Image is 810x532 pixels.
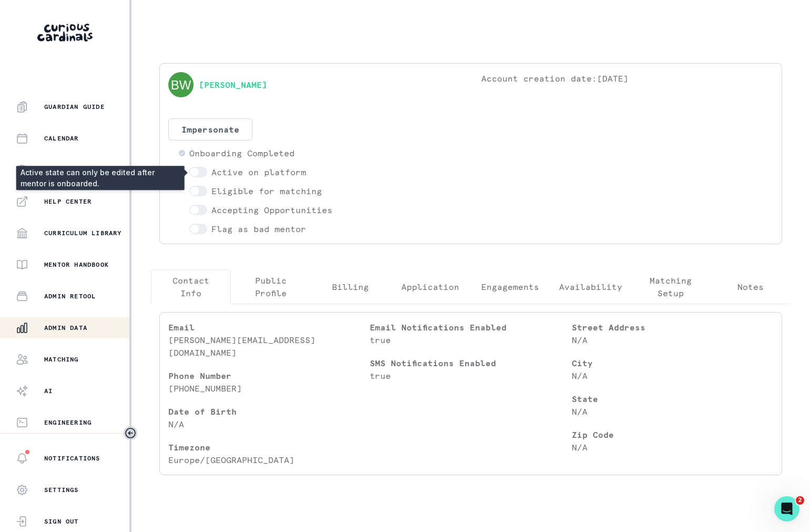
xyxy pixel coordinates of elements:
p: State [572,393,773,405]
p: Sign Out [44,517,79,526]
p: Admin Retool [44,292,96,300]
p: Availability [559,280,622,293]
p: Settings [44,486,79,494]
span: 2 [796,496,804,505]
p: AI [44,387,53,395]
p: City [572,357,773,369]
img: Curious Cardinals Logo [37,24,93,42]
button: Impersonate [168,118,252,140]
p: Account creation date: [DATE] [481,72,773,85]
p: Notifications [44,454,100,463]
p: Eligible for matching [211,185,322,197]
p: SMS Notifications Enabled [370,357,571,369]
p: N/A [572,369,773,382]
p: Matching Setup [640,274,702,299]
p: N/A [168,418,370,430]
p: Curriculum Library [44,229,122,237]
p: Engagements [481,280,539,293]
p: Onboarding Completed [189,147,295,159]
p: [PHONE_NUMBER] [168,382,370,395]
p: Availability [44,166,96,174]
p: Accepting Opportunities [211,204,332,216]
p: Timezone [168,441,370,454]
p: Public Profile [240,274,302,299]
p: Phone Number [168,369,370,382]
a: [PERSON_NAME] [199,78,267,91]
p: Admin Data [44,324,87,332]
button: Toggle sidebar [124,426,137,440]
p: Europe/[GEOGRAPHIC_DATA] [168,454,370,466]
p: true [370,369,571,382]
p: Notes [737,280,764,293]
p: Guardian Guide [44,103,105,111]
p: Flag as bad mentor [211,223,306,235]
p: true [370,334,571,346]
p: N/A [572,405,773,418]
p: N/A [572,441,773,454]
iframe: Intercom live chat [774,496,799,521]
p: Application [401,280,459,293]
p: N/A [572,334,773,346]
p: Engineering [44,418,92,427]
p: Date of Birth [168,405,370,418]
p: Street Address [572,321,773,334]
p: Help Center [44,197,92,206]
p: Contact Info [160,274,222,299]
p: Email Notifications Enabled [370,321,571,334]
p: Active on platform [211,166,306,178]
img: svg [168,72,194,97]
p: Calendar [44,134,79,143]
p: [PERSON_NAME][EMAIL_ADDRESS][DOMAIN_NAME] [168,334,370,359]
p: Mentor Handbook [44,260,109,269]
p: Zip Code [572,428,773,441]
p: Email [168,321,370,334]
p: Billing [332,280,369,293]
p: Matching [44,355,79,364]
